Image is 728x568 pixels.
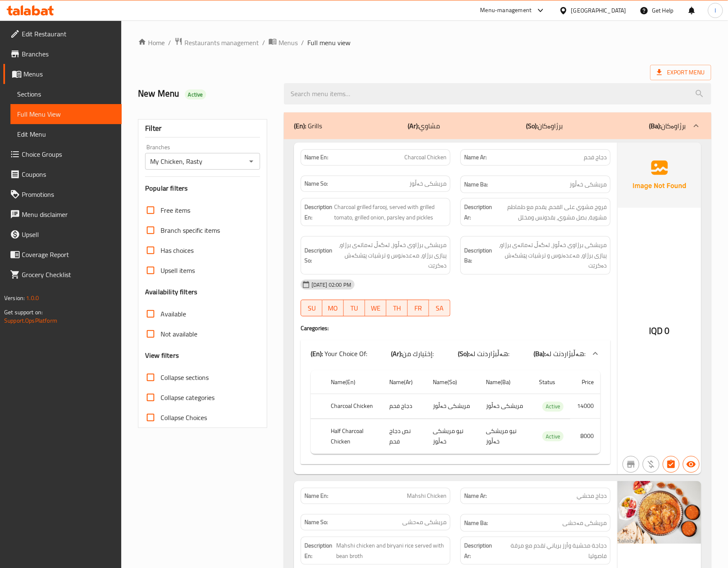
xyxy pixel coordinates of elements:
[22,49,115,59] span: Branches
[464,245,492,266] strong: Description Ba:
[307,38,350,48] span: Full menu view
[494,240,607,271] span: مریشکی برژاوی خەڵوز، لەگەڵ تەماتەی برژاو، پیازی برژاو، مەعدەنوس و ترشیات پێشکەش دەکرێت
[344,300,365,316] button: TU
[161,245,194,255] span: Has choices
[390,302,404,314] span: TH
[683,456,700,473] button: Available
[570,419,600,453] td: 8000
[570,394,600,419] td: 14000
[526,121,563,131] p: برژاوەکان
[663,456,679,473] button: Has choices
[584,153,607,162] span: دجاج فحم
[464,540,498,561] strong: Description Ar:
[623,456,639,473] button: Not branch specific item
[311,347,323,360] b: (En):
[17,89,115,99] span: Sections
[304,540,335,561] strong: Description En:
[10,84,122,104] a: Sections
[402,518,447,527] span: مریشکی مەحشی
[479,394,532,419] td: مریشکی خەڵوز
[324,419,383,453] th: Half Charcoal Chicken
[383,394,426,419] td: دجاج فحم
[427,419,479,453] td: نیو مریشکی خەڵوز
[411,302,426,314] span: FR
[168,38,171,48] li: /
[26,293,39,303] span: 1.0.0
[304,179,328,188] strong: Name So:
[480,5,532,15] div: Menu-management
[301,340,610,367] div: (En): Your Choice Of:(Ar):إختيارك من:(So):هەڵبژاردنت لە:(Ba):هەڵبژاردنت لە:
[649,121,686,131] p: برژاوەکان
[161,392,215,402] span: Collapse categories
[22,250,115,260] span: Coverage Report
[161,205,190,215] span: Free items
[4,315,57,326] a: Support.OpsPlatform
[570,179,607,190] span: مریشکی خەڵوز
[304,202,332,222] strong: Description En:
[542,431,564,441] div: Active
[304,492,328,500] strong: Name En:
[245,155,257,167] button: Open
[22,270,115,280] span: Grocery Checklist
[618,143,701,208] img: Ae5nvW7+0k+MAAAAAElFTkSuQmCC
[383,419,426,453] td: نص دجاج فحم
[391,347,403,360] b: (Ar):
[294,120,306,132] b: (En):
[562,518,607,528] span: مریشکی مەحشی
[324,370,383,394] th: Name(En)
[22,189,115,199] span: Promotions
[479,370,532,394] th: Name(Ba)
[17,109,115,119] span: Full Menu View
[403,347,434,360] span: إختيارك من:
[665,323,670,339] span: 0
[284,83,711,104] input: search
[618,481,701,544] img: My_Chicken_%D8%AF%D8%AC%D8%A7%D8%AC_%D9%85%D8%AD%D8%B4%D9%8A_Shka638912956897933300.jpg
[161,329,197,339] span: Not available
[542,402,564,411] span: Active
[10,104,122,124] a: Full Menu View
[161,225,220,235] span: Branch specific items
[161,372,209,382] span: Collapse sections
[542,402,564,412] div: Active
[22,209,115,219] span: Menu disclaimer
[184,38,259,48] span: Restaurants management
[334,202,447,222] span: Charcoal grilled farooj, served with grilled tomato, grilled onion, parsley and pickles
[185,89,207,99] div: Active
[145,183,260,193] h3: Popular filters
[145,351,179,360] h3: View filters
[464,492,487,500] strong: Name Ar:
[408,300,429,316] button: FR
[464,153,487,162] strong: Name Ar:
[10,124,122,144] a: Edit Menu
[301,367,610,464] div: (En): Grills(Ar):مشاوي(So):برژاوەکان(Ba):برژاوەکان
[22,149,115,159] span: Choice Groups
[4,307,43,318] span: Get support on:
[368,302,383,314] span: WE
[23,69,115,79] span: Menus
[657,67,705,78] span: Export Menu
[138,38,165,48] a: Home
[404,153,447,162] span: Charcoal Chicken
[649,120,661,132] b: (Ba):
[427,394,479,419] td: مریشکی خەڵوز
[432,302,447,314] span: SA
[649,323,663,339] span: IQD
[294,121,322,131] p: Grills
[407,492,447,500] span: Mahshi Chicken
[17,129,115,139] span: Edit Menu
[3,224,122,245] a: Upsell
[301,38,304,48] li: /
[326,302,340,314] span: MO
[526,120,538,132] b: (So):
[383,370,426,394] th: Name(Ar)
[534,347,546,360] b: (Ba):
[324,394,383,419] th: Charcoal Chicken
[470,347,509,360] span: هەڵبژاردنت لە:
[408,120,419,132] b: (Ar):
[365,300,386,316] button: WE
[304,518,328,527] strong: Name So:
[715,6,716,15] span: l
[650,65,711,80] span: Export Menu
[570,370,600,394] th: Price
[3,184,122,204] a: Promotions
